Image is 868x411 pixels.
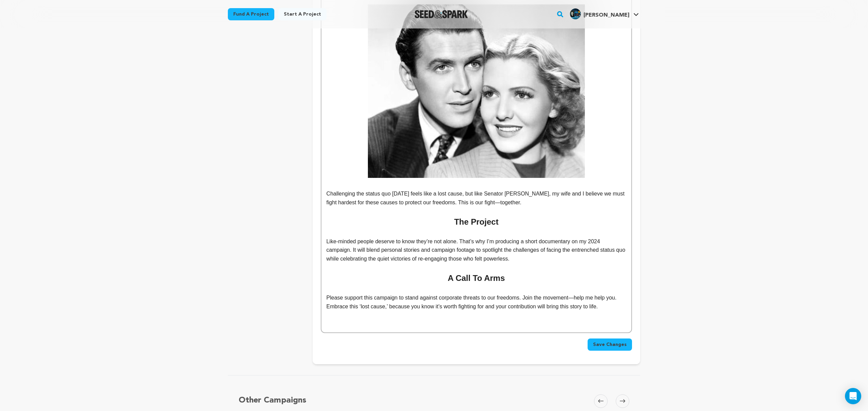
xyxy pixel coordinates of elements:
[584,13,629,18] span: [PERSON_NAME]
[415,10,468,18] a: Seed&Spark Homepage
[327,293,626,311] p: Please support this campaign to stand against corporate threats to our freedoms. Join the movemen...
[327,215,626,228] h2: The Project
[368,4,585,178] img: 1758476732-Photo-10-THE%20INSPIRATION%20(Story).jpg
[569,7,640,21] span: Angel C.'s Profile
[588,338,632,351] button: Save Changes
[278,8,327,20] a: Start a project
[569,7,640,19] a: Angel C.'s Profile
[415,10,468,18] img: Seed&Spark Logo Dark Mode
[593,341,627,348] span: Save Changes
[327,191,626,205] span: Challenging the status quo [DATE] feels like a lost cause, but like Senator [PERSON_NAME], my wif...
[239,394,306,407] h5: Other Campaigns
[570,8,629,19] div: Angel C.'s Profile
[570,8,581,19] img: IMDbSocialAsset.png
[228,8,274,20] a: Fund a project
[845,388,861,404] div: Open Intercom Messenger
[327,237,626,263] p: Like-minded people deserve to know they’re not alone. That’s why I’m producing a short documentar...
[327,272,626,285] h2: A Call To Arms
